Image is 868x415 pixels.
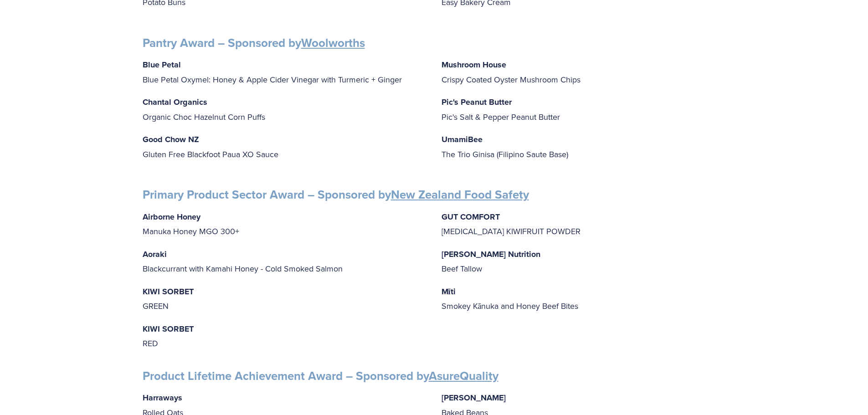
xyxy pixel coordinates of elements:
strong: Chantal Organics [143,96,207,108]
p: Blue Petal Oxymel: Honey & Apple Cider Vinegar with Turmeric + Ginger [143,57,427,87]
strong: KIWI SORBET [143,286,194,297]
p: Organic Choc Hazelnut Corn Puffs [143,95,427,124]
strong: Aoraki [143,248,167,260]
a: AsureQuality [429,367,498,384]
strong: KIWI SORBET [143,323,194,335]
strong: [PERSON_NAME] Nutrition [442,248,540,260]
p: Blackcurrant with Kamahi Honey - Cold Smoked Salmon [143,247,427,276]
strong: Pantry Award – Sponsored by [143,34,365,51]
p: The Trio Ginisa (Filipino Saute Base) [442,132,726,161]
p: [MEDICAL_DATA] KIWIFRUIT POWDER [442,210,726,239]
p: Smokey Kānuka and Honey Beef Bites [442,284,726,313]
p: Crispy Coated Oyster Mushroom Chips [442,57,726,87]
p: Beef Tallow [442,247,726,276]
a: Woolworths [301,34,365,51]
strong: Mushroom House [442,59,506,71]
strong: Primary Product Sector Award – Sponsored by [143,186,529,203]
strong: Product Lifetime Achievement Award – Sponsored by [143,367,498,384]
strong: UmamiBee [442,133,483,145]
p: Gluten Free Blackfoot Paua XO Sauce [143,132,427,161]
strong: GUT COMFORT [442,211,500,223]
strong: [PERSON_NAME] [442,392,506,404]
strong: Good Chow NZ [143,133,199,145]
strong: Mīti [442,286,456,297]
strong: Blue Petal [143,59,181,71]
strong: Pic's Peanut Butter [442,96,512,108]
p: RED [143,322,427,351]
p: Manuka Honey MGO 300+ [143,210,427,239]
a: New Zealand Food Safety [391,186,529,203]
p: Pic's Salt & Pepper Peanut Butter [442,95,726,124]
strong: Harraways [143,392,182,404]
strong: Airborne Honey [143,211,200,223]
p: GREEN [143,284,427,313]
